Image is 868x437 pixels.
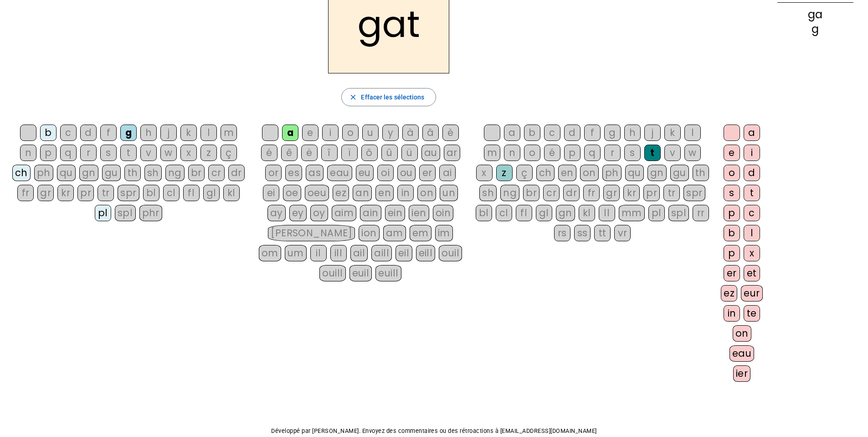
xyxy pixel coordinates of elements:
div: p [724,205,740,221]
div: om [259,245,281,261]
div: on [733,325,751,342]
div: ss [574,225,591,241]
div: a [744,125,760,141]
div: gl [536,205,552,221]
div: a [282,125,298,141]
div: ch [12,165,31,181]
div: spr [118,185,139,201]
div: b [40,125,56,141]
div: ai [439,165,456,181]
div: gl [203,185,220,201]
div: j [160,125,177,141]
div: ll [599,205,615,221]
div: pl [95,205,111,221]
div: fr [583,185,600,201]
div: h [624,125,641,141]
div: dr [563,185,580,201]
div: k [664,125,681,141]
div: pl [648,205,665,221]
div: am [383,225,406,241]
div: g [120,125,137,141]
div: w [684,145,701,161]
div: ain [360,205,381,221]
div: dr [228,165,245,181]
div: ph [34,165,53,181]
div: cr [208,165,225,181]
div: bl [143,185,159,201]
div: ng [500,185,519,201]
div: a [504,125,520,141]
div: tr [663,185,680,201]
div: ouil [439,245,462,261]
div: phr [139,205,163,221]
div: au [421,145,440,161]
div: ga [777,9,853,20]
div: s [624,145,641,161]
div: h [140,125,157,141]
div: ez [721,285,737,302]
div: g [777,24,853,35]
div: z [496,165,513,181]
div: cr [543,185,560,201]
div: ay [267,205,286,221]
div: gn [79,165,98,181]
div: q [584,145,601,161]
div: û [381,145,398,161]
div: à [402,125,419,141]
div: oeu [305,185,329,201]
div: vr [614,225,631,241]
div: x [180,145,197,161]
div: p [564,145,580,161]
div: ch [536,165,555,181]
div: en [375,185,394,201]
div: d [744,165,760,181]
div: te [744,305,760,322]
div: cl [163,185,180,201]
div: o [724,165,740,181]
div: un [440,185,458,201]
div: s [724,185,740,201]
div: sh [479,185,497,201]
div: er [724,265,740,281]
div: th [693,165,709,181]
div: n [20,145,36,161]
div: oy [310,205,328,221]
div: in [724,305,740,322]
div: t [644,145,661,161]
div: k [180,125,197,141]
div: ar [444,145,460,161]
div: gn [647,165,667,181]
div: kl [223,185,240,201]
div: ion [359,225,380,241]
div: v [140,145,157,161]
div: p [40,145,56,161]
div: é [544,145,560,161]
div: eu [356,165,374,181]
div: ei [263,185,279,201]
div: aill [371,245,392,261]
div: v [664,145,681,161]
div: c [744,205,760,221]
div: b [524,125,540,141]
div: rs [554,225,570,241]
div: x [744,245,760,261]
div: ç [221,145,237,161]
div: g [604,125,621,141]
div: ë [301,145,318,161]
div: or [265,165,282,181]
div: c [60,125,77,141]
div: qu [57,165,76,181]
div: spl [115,205,136,221]
div: ein [385,205,406,221]
div: fl [516,205,532,221]
div: ouill [319,265,345,281]
div: m [484,145,500,161]
div: an [353,185,372,201]
div: fl [183,185,200,201]
div: euill [375,265,401,281]
div: gn [556,205,575,221]
div: pr [643,185,660,201]
div: tr [98,185,114,201]
div: th [124,165,141,181]
div: ü [401,145,418,161]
